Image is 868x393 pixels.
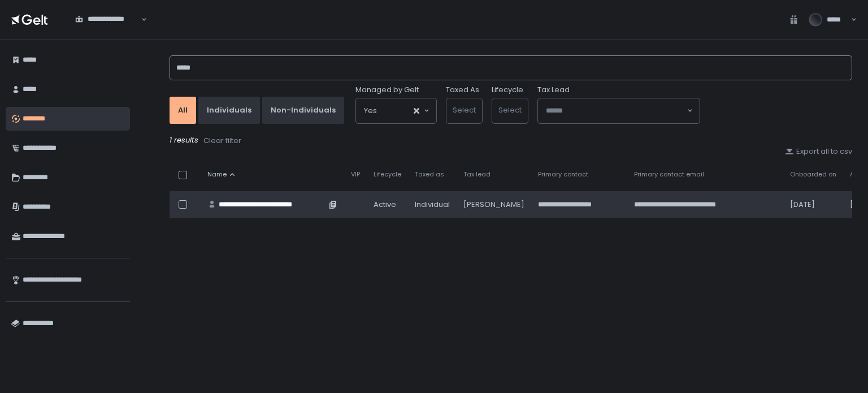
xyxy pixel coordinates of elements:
button: All [170,97,196,124]
span: Managed by Gelt [355,85,419,95]
div: Search for option [356,98,436,123]
span: Primary contact email [634,170,704,179]
div: Search for option [68,8,147,32]
span: Onboarded on [790,170,836,179]
label: Taxed As [446,85,479,95]
div: Individuals [207,105,251,115]
div: Non-Individuals [271,105,336,115]
input: Search for option [377,105,413,116]
input: Search for option [75,24,140,36]
span: Lifecycle [374,170,401,179]
div: 1 results [170,135,852,146]
span: Select [453,105,476,115]
span: Tax lead [463,170,491,179]
div: [DATE] [790,200,836,210]
span: Taxed as [415,170,444,179]
button: Individuals [198,97,260,124]
div: All [178,105,188,115]
div: [PERSON_NAME] [463,200,524,210]
label: Lifecycle [492,85,523,95]
button: Export all to csv [785,146,852,157]
button: Clear Selected [414,108,419,114]
span: active [374,200,396,210]
span: Tax Lead [537,85,570,95]
span: Primary contact [538,170,588,179]
span: VIP [351,170,360,179]
div: Individual [415,200,450,210]
span: Name [207,170,227,179]
div: Clear filter [203,136,241,146]
span: Select [498,105,522,115]
span: Yes [364,105,377,116]
div: Search for option [538,98,700,123]
input: Search for option [546,105,686,116]
button: Non-Individuals [262,97,344,124]
button: Clear filter [203,135,242,146]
